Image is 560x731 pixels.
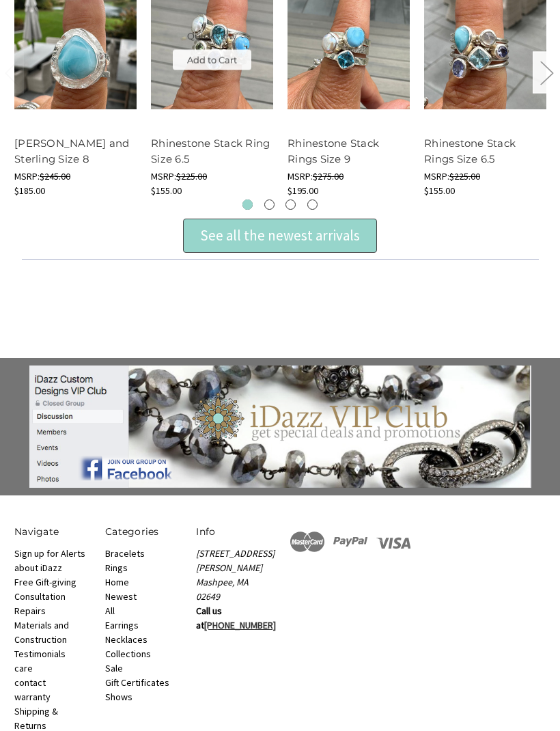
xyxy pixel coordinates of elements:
[105,576,129,588] a: Home
[40,170,70,182] span: $245.00
[307,199,318,210] button: 4 of 3
[288,137,379,165] a: Rhinestone Stack Rings Size 9
[105,525,182,539] h5: Categories
[424,184,455,197] span: $155.00
[285,199,296,210] button: 3 of 3
[14,137,129,165] a: [PERSON_NAME] and Sterling Size 8
[14,605,46,617] a: Repairs
[105,648,151,660] a: Collections
[424,169,546,184] div: MSRP:
[105,590,137,603] a: Newest
[176,170,207,182] span: $225.00
[14,662,33,674] a: care
[242,199,253,210] button: 1 of 3
[14,525,91,539] h5: Navigate
[14,184,45,197] span: $185.00
[14,676,46,689] a: contact
[151,169,273,184] div: MSRP:
[105,691,132,703] a: Shows
[105,547,145,560] a: Bracelets
[151,184,182,197] span: $155.00
[313,170,344,182] span: $275.00
[204,619,276,631] a: [PHONE_NUMBER]
[105,633,148,646] a: Necklaces
[424,137,516,165] a: Rhinestone Stack Rings Size 6.5
[14,562,62,574] a: about iDazz
[14,547,85,560] a: Sign up for Alerts
[196,605,276,631] strong: Call us at
[14,576,76,603] a: Free Gift-giving Consultation
[29,365,531,488] img: banner-large.jpg
[449,170,480,182] span: $225.00
[14,619,69,646] a: Materials and Construction
[173,26,251,46] button: Quick view
[105,676,169,689] a: Gift Certificates
[288,184,318,197] span: $195.00
[105,662,123,674] a: Sale
[173,50,251,70] a: Add to Cart
[200,225,360,247] div: See all the newest arrivals
[288,169,410,184] div: MSRP:
[264,199,275,210] button: 2 of 3
[105,605,115,617] a: All
[105,562,128,574] a: Rings
[14,691,51,703] a: warranty
[105,619,139,631] a: Earrings
[183,219,377,253] div: See all the newest arrivals
[533,52,560,94] button: Next
[151,137,270,165] a: Rhinestone Stack Ring Size 6.5
[14,648,66,660] a: Testimonials
[14,169,137,184] div: MSRP:
[196,525,272,539] h5: Info
[196,547,272,604] address: [STREET_ADDRESS][PERSON_NAME] Mashpee, MA 02649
